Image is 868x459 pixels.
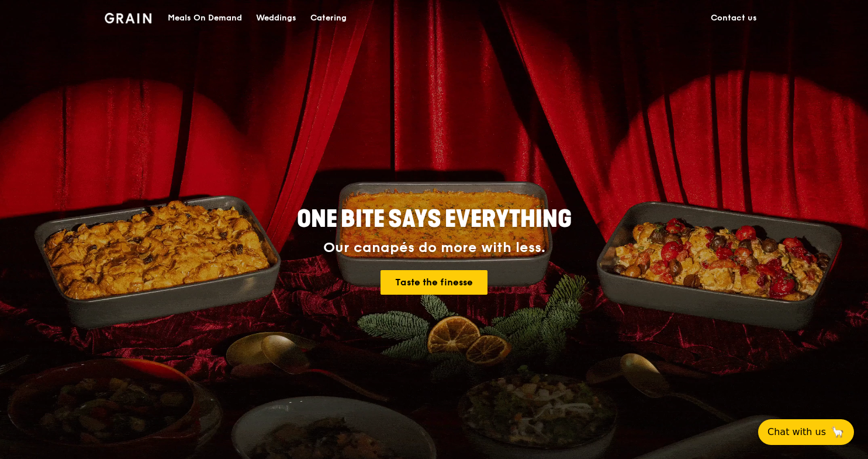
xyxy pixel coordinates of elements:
[767,425,826,439] span: Chat with us
[168,1,242,36] div: Meals On Demand
[704,1,764,36] a: Contact us
[105,13,152,23] img: Grain
[381,270,487,295] a: Taste the finesse
[249,1,303,36] a: Weddings
[224,240,645,256] div: Our canapés do more with less.
[758,419,854,445] button: Chat with us🦙
[310,1,347,36] div: Catering
[256,1,296,36] div: Weddings
[303,1,354,36] a: Catering
[831,425,845,439] span: 🦙
[297,205,572,233] span: ONE BITE SAYS EVERYTHING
